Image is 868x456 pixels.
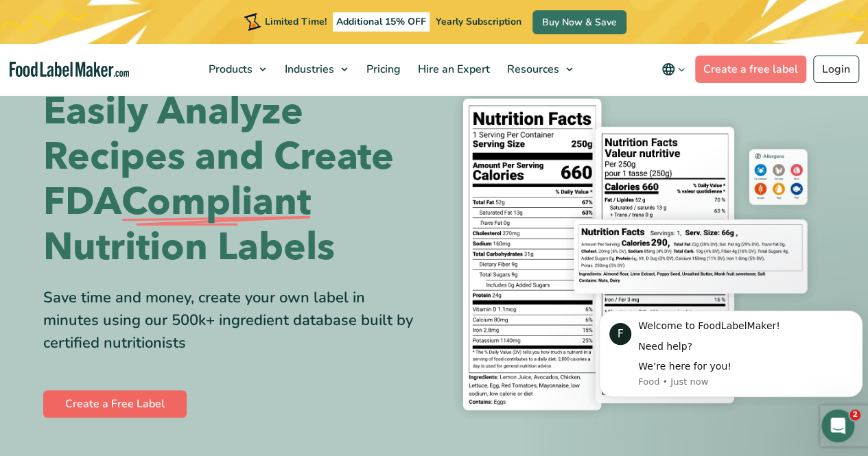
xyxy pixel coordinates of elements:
span: Products [204,62,254,77]
a: Create a Free Label [43,390,187,418]
a: Industries [277,44,355,95]
a: Resources [499,44,580,95]
iframe: Intercom live chat [821,409,854,442]
span: Limited Time! [265,15,327,28]
a: Create a free label [695,56,806,83]
span: Pricing [362,62,402,77]
span: Yearly Subscription [436,15,521,28]
span: Resources [503,62,561,77]
span: 2 [849,409,860,420]
a: Products [200,44,273,95]
span: Additional 15% OFF [333,12,430,32]
h1: Easily Analyze Recipes and Create FDA Nutrition Labels [43,89,424,270]
a: Hire an Expert [410,44,495,95]
div: Save time and money, create your own label in minutes using our 500k+ ingredient database built b... [43,287,424,355]
a: Login [813,56,859,83]
span: Hire an Expert [414,62,491,77]
a: Food Label Maker homepage [10,62,129,77]
a: Pricing [358,44,406,95]
span: Compliant [121,180,311,225]
a: Buy Now & Save [532,10,626,34]
span: Industries [281,62,336,77]
button: Change language [652,56,695,83]
iframe: Intercom notifications message [594,299,868,405]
